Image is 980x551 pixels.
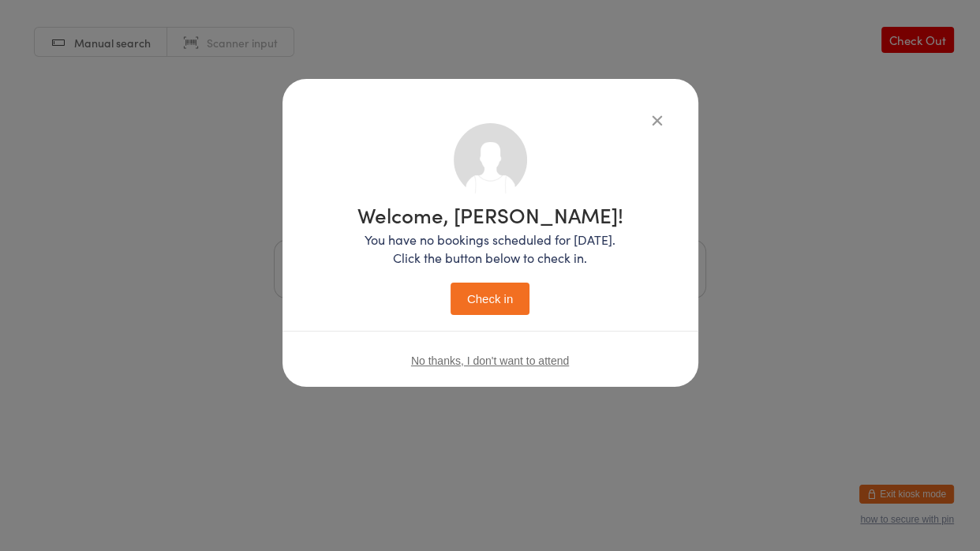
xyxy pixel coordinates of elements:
img: no_photo.png [454,123,527,197]
button: Check in [451,283,529,315]
h1: Welcome, [PERSON_NAME]! [357,204,623,225]
button: No thanks, I don't want to attend [411,354,569,367]
p: You have no bookings scheduled for [DATE]. Click the button below to check in. [357,231,623,267]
